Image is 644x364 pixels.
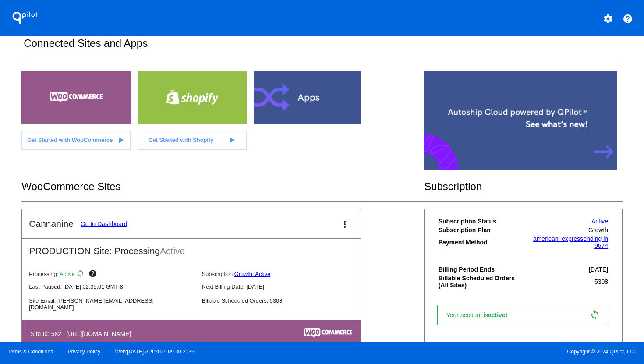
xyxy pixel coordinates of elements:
[437,305,609,325] a: Your account isactive! sync
[446,311,517,318] span: Your account is
[589,266,608,273] span: [DATE]
[21,180,424,193] h2: WooCommerce Sites
[30,330,135,337] h4: Site Id: 582 | [URL][DOMAIN_NAME]
[115,135,126,145] mat-icon: play_arrow
[29,297,195,311] p: Site Email: [PERSON_NAME][EMAIL_ADDRESS][DOMAIN_NAME]
[438,274,524,289] th: Billable Scheduled Orders (All Sites)
[202,271,368,277] p: Subscription:
[27,137,113,143] span: Get Started with WooCommerce
[438,226,524,234] th: Subscription Plan
[60,271,75,277] span: Active
[623,14,633,24] mat-icon: help
[22,239,361,256] h2: PRODUCTION Site: Processing
[594,278,608,285] span: 5308
[329,349,637,355] span: Copyright © 2024 QPilot, LLC
[603,14,613,24] mat-icon: settings
[340,219,350,230] mat-icon: more_vert
[234,271,271,277] a: Growth: Active
[24,37,618,57] h2: Connected Sites and Apps
[88,269,99,280] mat-icon: help
[438,217,524,225] th: Subscription Status
[202,283,368,290] p: Next Billing Date: [DATE]
[81,220,127,227] a: Go to Dashboard
[7,9,42,27] h1: QPilot
[591,218,608,225] a: Active
[68,349,101,355] a: Privacy Policy
[488,311,512,318] span: active!
[424,180,623,193] h2: Subscription
[202,297,368,304] p: Billable Scheduled Orders: 5308
[138,131,247,150] a: Get Started with Shopify
[76,269,87,280] mat-icon: sync
[226,135,237,145] mat-icon: play_arrow
[149,137,214,143] span: Get Started with Shopify
[160,246,185,256] span: Active
[438,235,524,250] th: Payment Method
[438,265,524,273] th: Billing Period Ends
[533,235,583,242] span: american_express
[7,349,53,355] a: Terms & Conditions
[304,328,352,338] img: c53aa0e5-ae75-48aa-9bee-956650975ee5
[590,310,600,320] mat-icon: sync
[588,226,608,233] span: Growth
[21,131,131,150] a: Get Started with WooCommerce
[29,269,195,280] p: Processing:
[29,219,74,229] h2: Cannanine
[115,349,195,355] a: Web:[DATE] API:2025.09.30.2039
[533,235,608,249] a: american_expressending in 9674
[29,283,195,290] p: Last Paused: [DATE] 02:35:01 GMT-8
